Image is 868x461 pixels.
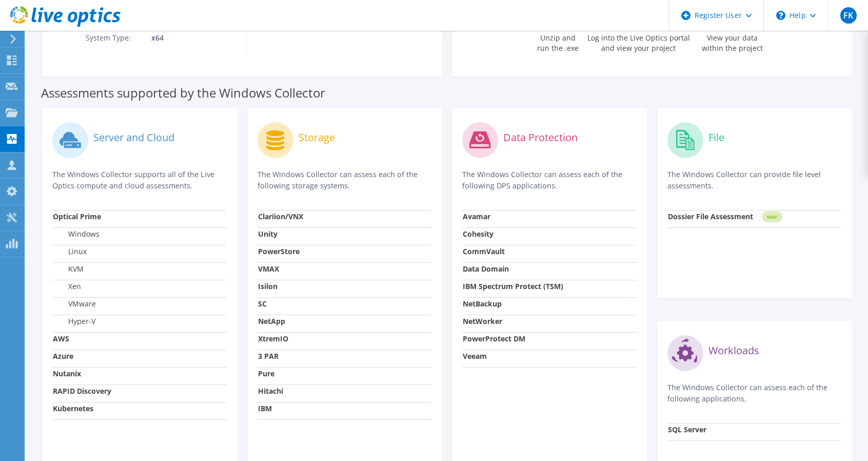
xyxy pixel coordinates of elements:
[587,30,691,53] label: Log into the Live Optics portal and view your project
[299,132,335,143] label: Storage
[708,345,759,356] label: Workloads
[53,351,73,361] strong: Azure
[258,351,279,361] strong: 3 PAR
[93,132,174,143] label: Server and Cloud
[258,316,285,326] strong: NetApp
[463,229,494,239] strong: Cohesity
[463,351,487,361] strong: Veeam
[668,425,706,434] strong: SQL Server
[708,132,724,143] label: File
[503,132,578,143] label: Data Protection
[463,264,509,274] strong: Data Domain
[53,386,111,396] strong: RAPID Discovery
[52,169,227,191] p: The Windows Collector supports all of the Live Optics compute and cloud assessments.
[463,246,505,256] strong: CommVault
[776,11,785,20] svg: \n
[53,229,100,239] label: Windows
[258,369,274,378] strong: Pure
[258,246,300,256] strong: PowerStore
[463,281,563,291] strong: IBM Spectrum Protect (TSM)
[53,299,96,309] label: VMware
[463,299,502,309] strong: NetBackup
[258,229,278,239] strong: Unity
[53,334,69,343] strong: AWS
[53,281,81,292] label: Xen
[53,404,93,413] strong: Kubernetes
[53,369,81,378] strong: Nutanix
[53,212,101,221] strong: Optical Prime
[463,316,502,326] strong: NetWorker
[41,88,325,98] label: Assessments supported by the Windows Collector
[53,246,87,257] label: Linux
[668,212,753,221] strong: Dossier File Assessment
[53,316,95,326] label: Hyper-V
[258,169,432,191] p: The Windows Collector can assess each of the following storage systems.
[462,169,637,191] p: The Windows Collector can assess each of the following DPS applications.
[463,334,525,343] strong: PowerProtect DM
[463,212,490,221] strong: Avamar
[258,264,279,274] strong: VMAX
[696,30,770,53] label: View your data within the project
[258,299,267,309] strong: SC
[85,31,144,45] td: System Type:
[258,334,288,343] strong: XtremIO
[840,7,857,24] span: FK
[53,264,84,274] label: KVM
[144,31,216,45] td: x64
[258,281,278,291] strong: Isilon
[766,214,777,220] tspan: NEW!
[667,382,842,405] p: The Windows Collector can assess each of the following applications.
[258,386,283,396] strong: Hitachi
[258,212,303,221] strong: Clariion/VNX
[258,404,272,413] strong: IBM
[667,169,842,191] p: The Windows Collector can provide file level assessments.
[535,30,582,53] label: Unzip and run the .exe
